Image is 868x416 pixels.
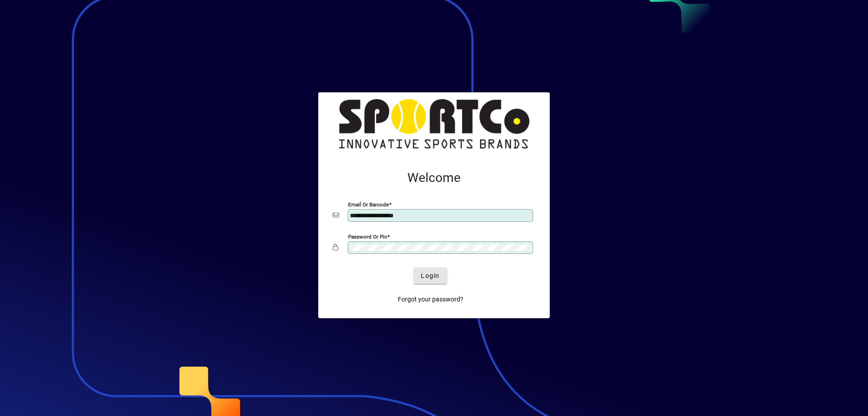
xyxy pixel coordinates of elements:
[421,271,439,281] span: Login
[333,170,535,186] h2: Welcome
[394,291,467,307] a: Forgot your password?
[348,234,387,240] mat-label: Password or Pin
[348,201,389,208] mat-label: Email or Barcode
[398,295,463,304] span: Forgot your password?
[414,268,447,284] button: Login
